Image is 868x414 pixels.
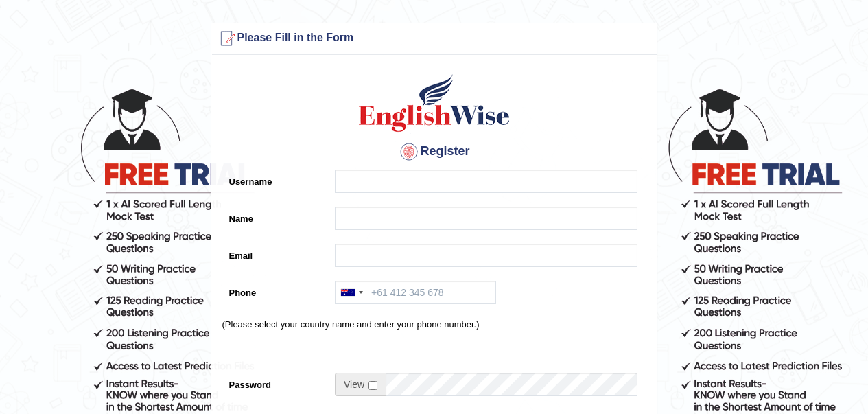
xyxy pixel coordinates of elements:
[222,281,329,299] label: Phone
[222,141,646,163] h4: Register
[222,373,329,391] label: Password
[356,72,513,134] img: Logo of English Wise create a new account for intelligent practice with AI
[335,281,496,304] input: +61 412 345 678
[222,244,329,262] label: Email
[222,170,329,188] label: Username
[336,281,367,303] div: Australia: +61
[222,318,646,331] p: (Please select your country name and enter your phone number.)
[215,27,653,49] h3: Please Fill in the Form
[222,207,329,225] label: Name
[368,381,377,390] input: Show/Hide Password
